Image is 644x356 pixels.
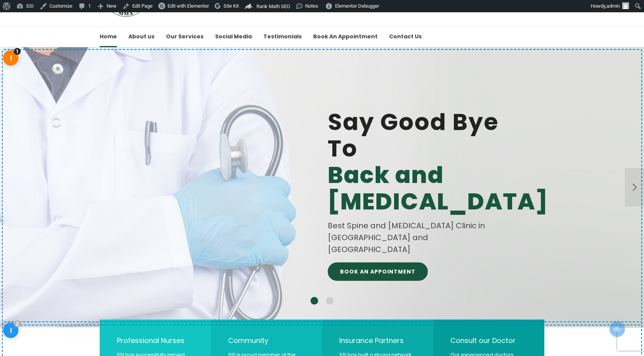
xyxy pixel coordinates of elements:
[328,262,428,281] a: BOOK AN APPOINTMENT
[389,26,422,47] a: Contact Us
[450,335,527,346] div: Consult our Doctor
[328,109,506,215] span: Say Good Bye To
[340,269,416,274] span: BOOK AN APPOINTMENT
[339,335,416,346] div: Insurance Partners
[3,50,18,66] span: Edit
[100,26,117,47] a: Home
[326,297,333,305] button: 2
[313,26,378,47] a: Book An Appointment
[215,26,252,47] a: Social Media
[3,323,18,338] span: Edit
[228,335,305,346] div: Community
[263,26,302,47] a: Testimonials
[168,3,209,9] span: Edit with Elementor
[606,3,620,9] span: admin
[256,3,290,9] span: Rank Math SEO
[609,321,625,337] span: Edit/Preview
[328,220,506,255] div: Best Spine and [MEDICAL_DATA] Clinic in [GEOGRAPHIC_DATA] and [GEOGRAPHIC_DATA]
[128,26,154,47] a: About us
[14,320,21,327] span: 2
[117,335,194,346] div: Professional Nurses
[310,297,318,305] button: 1
[14,48,21,55] span: 1
[223,3,239,9] span: Site Kit
[328,162,548,215] b: Back and [MEDICAL_DATA]
[166,26,204,47] a: Our Services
